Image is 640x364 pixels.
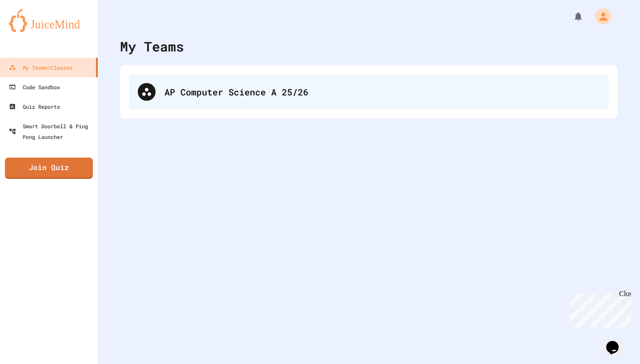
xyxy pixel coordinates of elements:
[9,121,94,142] div: Smart Doorbell & Ping Pong Launcher
[5,158,93,179] a: Join Quiz
[9,101,60,112] div: Quiz Reports
[603,328,631,355] iframe: chat widget
[9,82,60,92] div: Code Sandbox
[4,4,61,56] div: Chat with us now!Close
[129,74,609,110] div: AP Computer Science A 25/26
[9,62,72,73] div: My Teams/Classes
[556,9,586,24] div: My Notifications
[120,36,184,56] div: My Teams
[566,290,631,328] iframe: chat widget
[586,6,613,27] div: My Account
[9,9,89,32] img: logo-orange.svg
[164,85,600,99] div: AP Computer Science A 25/26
